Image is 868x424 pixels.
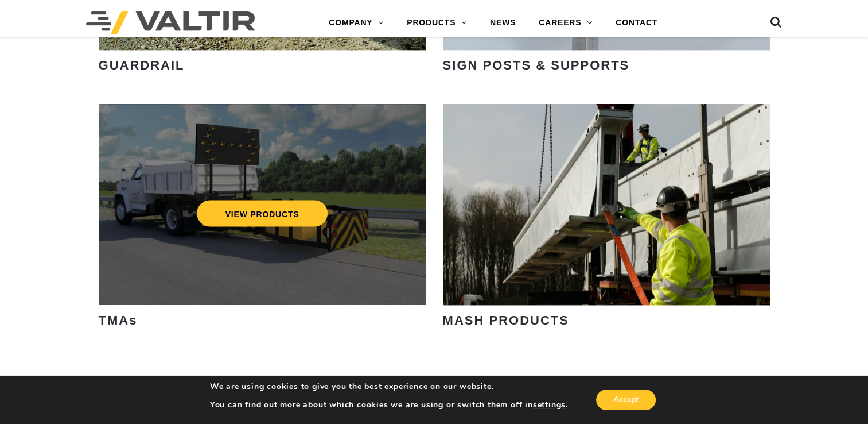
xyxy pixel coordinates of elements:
[596,390,656,410] button: Accept
[196,200,328,226] a: VIEW PRODUCTS
[317,11,395,34] a: COMPANY
[527,11,604,34] a: CAREERS
[443,313,569,327] strong: MASH PRODUCTS
[99,313,138,327] strong: TMAs
[210,381,568,392] p: We are using cookies to give you the best experience on our website.
[210,400,568,410] p: You can find out more about which cookies we are using or switch them off in .
[443,58,630,72] strong: SIGN POSTS & SUPPORTS
[604,11,669,34] a: CONTACT
[395,11,478,34] a: PRODUCTS
[86,11,255,34] img: Valtir
[533,400,566,410] button: settings
[478,11,527,34] a: NEWS
[99,58,185,72] strong: GUARDRAIL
